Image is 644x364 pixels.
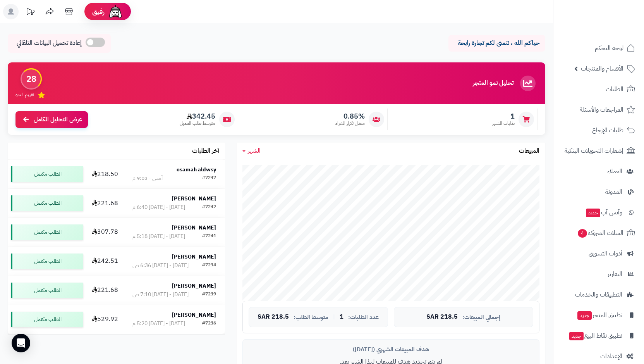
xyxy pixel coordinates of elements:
strong: osamah aldwsy [177,166,216,174]
a: أدوات التسويق [558,244,639,263]
span: التقارير [608,269,622,279]
span: 0.85% [335,112,365,121]
a: الشهر [242,147,261,155]
div: [DATE] - [DATE] 6:40 م [132,204,185,211]
div: #7216 [202,320,216,328]
div: Open Intercom Messenger [12,334,30,352]
span: التطبيقات والخدمات [575,289,622,300]
strong: [PERSON_NAME] [172,224,216,232]
a: وآتس آبجديد [558,203,639,222]
div: الطلب مكتمل [11,312,83,327]
span: عدد الطلبات: [348,314,379,321]
strong: [PERSON_NAME] [172,253,216,261]
div: أمس - 9:03 م [132,174,163,182]
a: التقارير [558,265,639,283]
strong: [PERSON_NAME] [172,282,216,290]
div: الطلب مكتمل [11,224,83,240]
span: الإعدادات [600,351,622,362]
a: تحديثات المنصة [21,4,40,21]
div: الطلب مكتمل [11,254,83,269]
a: تطبيق نقاط البيعجديد [558,326,639,345]
a: لوحة التحكم [558,39,639,57]
div: هدف المبيعات الشهري ([DATE]) [249,345,533,354]
td: 242.51 [86,247,124,276]
a: عرض التحليل الكامل [15,111,88,128]
div: #7242 [202,204,216,211]
a: المراجعات والأسئلة [558,100,639,119]
span: الشهر [248,146,261,155]
span: الطلبات [606,84,623,95]
img: logo-2.png [591,11,637,28]
strong: [PERSON_NAME] [172,311,216,319]
a: العملاء [558,162,639,181]
span: معدل تكرار الشراء [335,120,365,127]
span: جديد [586,209,600,217]
span: رفيق [92,7,105,16]
span: | [333,314,335,320]
td: 221.68 [86,276,124,305]
div: #7214 [202,262,216,269]
a: السلات المتروكة4 [558,224,639,242]
span: تطبيق المتجر [577,310,622,321]
a: التطبيقات والخدمات [558,285,639,304]
span: إجمالي المبيعات: [462,314,500,321]
div: [DATE] - [DATE] 6:36 ص [132,262,189,269]
span: إعادة تحميل البيانات التلقائي [17,39,82,48]
span: عرض التحليل الكامل [34,115,82,124]
div: الطلب مكتمل [11,283,83,298]
div: #7219 [202,291,216,298]
a: المدونة [558,183,639,201]
strong: [PERSON_NAME] [172,195,216,203]
div: الطلب مكتمل [11,195,83,211]
td: 221.68 [86,189,124,217]
div: [DATE] - [DATE] 5:18 م [132,233,185,240]
img: ai-face.png [108,4,123,19]
span: جديد [577,311,592,320]
p: حياكم الله ، نتمنى لكم تجارة رابحة [454,39,539,48]
span: أدوات التسويق [589,248,622,259]
h3: المبيعات [519,148,539,155]
h3: آخر الطلبات [192,148,219,155]
span: طلبات الإرجاع [592,125,623,136]
span: إشعارات التحويلات البنكية [565,145,623,156]
span: متوسط طلب العميل [180,120,215,127]
span: الأقسام والمنتجات [581,63,623,74]
span: 4 [577,229,587,238]
span: تقييم النمو [15,91,34,98]
span: المدونة [605,186,622,197]
a: تطبيق المتجرجديد [558,306,639,324]
span: 342.45 [180,112,215,121]
span: 218.5 SAR [426,314,458,321]
div: #7241 [202,233,216,240]
div: [DATE] - [DATE] 7:10 ص [132,291,189,298]
td: 218.50 [86,160,124,188]
span: 1 [340,314,343,321]
span: متوسط الطلب: [294,314,328,321]
a: طلبات الإرجاع [558,121,639,140]
h3: تحليل نمو المتجر [473,80,513,87]
span: تطبيق نقاط البيع [568,330,622,341]
div: #7247 [202,174,216,182]
span: طلبات الشهر [492,120,515,127]
td: 529.92 [86,305,124,334]
td: 307.78 [86,218,124,247]
span: 1 [492,112,515,121]
span: وآتس آب [585,207,622,218]
div: [DATE] - [DATE] 5:20 م [132,320,185,328]
a: إشعارات التحويلات البنكية [558,141,639,160]
span: السلات المتروكة [577,228,623,238]
span: المراجعات والأسئلة [580,104,623,115]
div: الطلب مكتمل [11,166,83,182]
span: جديد [569,332,584,340]
a: الطلبات [558,80,639,98]
span: العملاء [607,166,622,177]
span: 218.5 SAR [258,314,289,321]
span: لوحة التحكم [595,43,623,53]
